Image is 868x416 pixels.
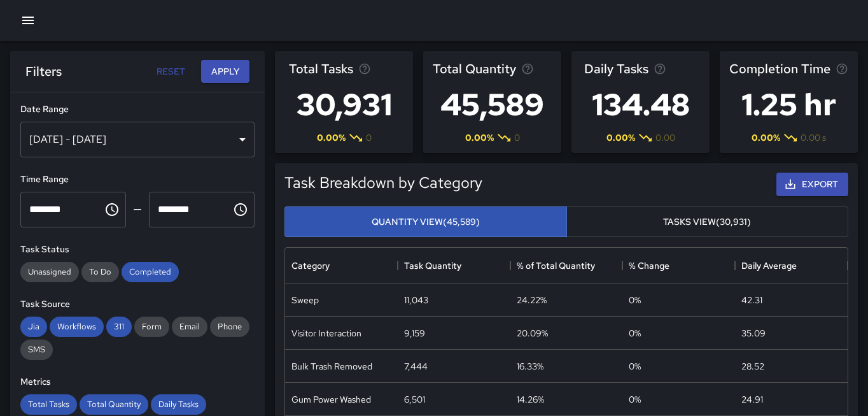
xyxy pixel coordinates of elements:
[50,321,104,332] span: Workflows
[228,197,253,222] button: Choose time, selected time is 11:59 PM
[289,79,400,130] h3: 30,931
[366,131,372,144] span: 0
[654,62,666,75] svg: Average number of tasks per day in the selected period, compared to the previous period.
[291,327,361,340] div: Visitor Interaction
[284,173,482,193] h5: Task Breakdown by Category
[291,393,371,406] div: Gum Power Washed
[584,79,697,130] h3: 134.48
[20,122,255,157] div: [DATE] - [DATE]
[134,321,169,332] span: Form
[404,327,425,340] div: 9,159
[150,60,191,83] button: Reset
[517,248,595,283] div: % of Total Quantity
[80,394,148,415] div: Total Quantity
[741,294,762,306] div: 42.31
[465,131,494,144] span: 0.00 %
[404,248,461,283] div: Task Quantity
[517,327,548,340] div: 20.09%
[106,317,132,337] div: 311
[752,131,780,144] span: 0.00 %
[25,61,62,82] h6: Filters
[404,393,425,406] div: 6,501
[629,360,641,373] span: 0 %
[735,248,848,283] div: Daily Average
[629,248,669,283] div: % Change
[289,59,353,79] span: Total Tasks
[284,206,567,238] button: Quantity View(45,589)
[20,375,255,389] h6: Metrics
[655,131,675,144] span: 0.00
[584,59,648,79] span: Daily Tasks
[20,266,79,277] span: Unassigned
[729,59,830,79] span: Completion Time
[433,59,516,79] span: Total Quantity
[20,394,77,415] div: Total Tasks
[521,62,534,75] svg: Total task quantity in the selected period, compared to the previous period.
[20,317,47,337] div: Jia
[20,262,79,282] div: Unassigned
[629,393,641,406] span: 0 %
[20,344,53,355] span: SMS
[151,399,206,410] span: Daily Tasks
[398,248,510,283] div: Task Quantity
[741,393,763,406] div: 24.91
[81,266,119,277] span: To Do
[20,173,255,187] h6: Time Range
[20,340,53,360] div: SMS
[629,294,641,306] span: 0 %
[517,360,543,373] div: 16.33%
[20,103,255,117] h6: Date Range
[517,294,547,306] div: 24.22%
[776,173,848,196] button: Export
[201,60,249,83] button: Apply
[285,248,398,283] div: Category
[291,360,372,373] div: Bulk Trash Removed
[566,206,849,238] button: Tasks View(30,931)
[729,79,848,130] h3: 1.25 hr
[122,266,179,277] span: Completed
[629,327,641,340] span: 0 %
[20,399,77,410] span: Total Tasks
[99,197,125,222] button: Choose time, selected time is 12:00 AM
[801,131,826,144] span: 0.00 s
[172,321,207,332] span: Email
[291,294,319,306] div: Sweep
[20,243,255,257] h6: Task Status
[741,248,797,283] div: Daily Average
[317,131,346,144] span: 0.00 %
[741,327,766,340] div: 35.09
[80,399,148,410] span: Total Quantity
[836,62,848,75] svg: Average time taken to complete tasks in the selected period, compared to the previous period.
[291,248,330,283] div: Category
[622,248,735,283] div: % Change
[151,394,206,415] div: Daily Tasks
[106,321,132,332] span: 311
[20,298,255,312] h6: Task Source
[81,262,119,282] div: To Do
[510,248,623,283] div: % of Total Quantity
[210,317,249,337] div: Phone
[210,321,249,332] span: Phone
[404,360,428,373] div: 7,444
[433,79,552,130] h3: 45,589
[517,393,544,406] div: 14.26%
[20,321,47,332] span: Jia
[404,294,428,306] div: 11,043
[134,317,169,337] div: Form
[606,131,635,144] span: 0.00 %
[172,317,207,337] div: Email
[122,262,179,282] div: Completed
[50,317,104,337] div: Workflows
[741,360,764,373] div: 28.52
[514,131,520,144] span: 0
[358,62,371,75] svg: Total number of tasks in the selected period, compared to the previous period.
